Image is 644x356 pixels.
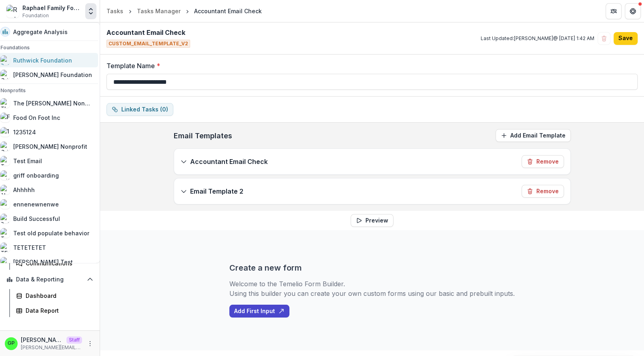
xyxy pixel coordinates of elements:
button: Partners [606,3,622,19]
div: Raphael Family Foundation [22,4,82,12]
p: [PERSON_NAME][EMAIL_ADDRESS][DOMAIN_NAME] [21,344,82,351]
div: Tasks Manager [137,7,181,15]
a: Tasks Manager [134,5,184,17]
div: Email Template 2Remove [174,178,570,204]
a: Tasks [103,5,126,17]
button: Remove [522,155,564,168]
p: Accountant Email Check [190,157,268,166]
div: Communications [26,259,90,267]
p: Email Templates [174,130,232,141]
div: Dashboard [26,291,90,300]
button: Open entity switcher [85,3,96,19]
p: Last Updated: [PERSON_NAME] @ [DATE] 1:42 AM [481,35,594,42]
button: Open Data & Reporting [3,273,96,286]
span: Data & Reporting [16,276,84,283]
button: Get Help [625,3,641,19]
h2: Accountant Email Check [106,29,185,36]
button: More [85,339,95,348]
button: dependent-tasks [106,103,173,116]
p: Staff [66,336,82,344]
div: Data Report [26,306,90,315]
button: Add Email Template [496,129,571,142]
span: CUSTOM_EMAIL_TEMPLATE_V2 [106,40,190,48]
div: Accountant Email CheckRemove [174,149,570,174]
span: Foundation [22,12,49,19]
button: Add First Input [229,305,289,318]
p: Using this builder you can create your own custom forms using our basic and prebuilt inputs. [229,289,515,298]
button: Remove [522,185,564,198]
a: Data Report [13,304,96,317]
a: Dashboard [13,289,96,302]
a: Communications [13,257,96,270]
h3: Create a new form [229,263,302,273]
button: Delete template [598,32,610,45]
div: Accountant Email Check [194,7,262,15]
label: Template Name [106,61,633,71]
div: Tasks [106,7,123,15]
p: Welcome to the Temelio Form Builder. [229,279,515,289]
p: [PERSON_NAME] [21,336,63,344]
nav: breadcrumb [103,5,265,17]
p: Email Template 2 [190,186,243,196]
img: Raphael Family Foundation [6,5,19,18]
button: Save [614,32,638,45]
button: Preview [351,214,393,227]
div: Griffin Perry [8,341,15,346]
